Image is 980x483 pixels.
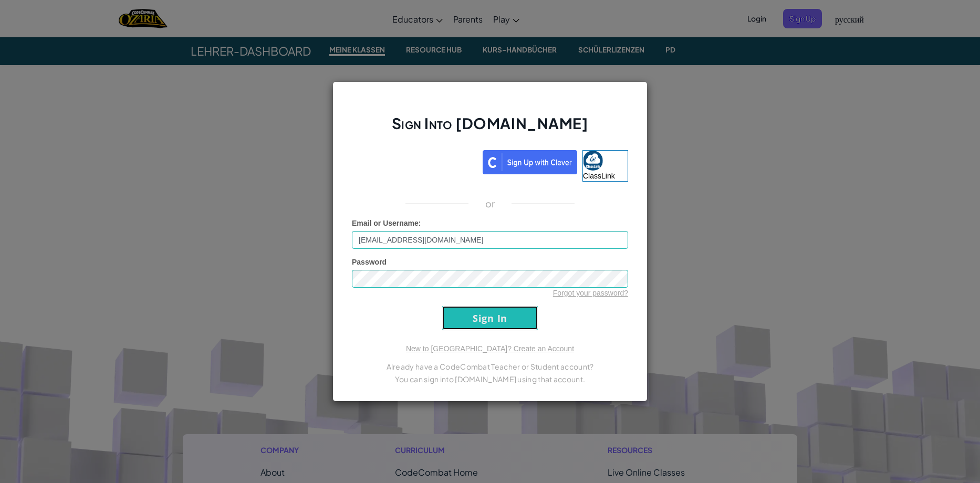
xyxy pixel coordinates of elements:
[352,218,421,228] label: :
[352,373,628,385] p: You can sign into [DOMAIN_NAME] using that account.
[352,219,419,227] span: Email or Username
[583,151,603,171] img: classlink-logo-small.png
[352,113,628,144] h2: Sign Into [DOMAIN_NAME]
[406,344,574,353] a: New to [GEOGRAPHIC_DATA]? Create an Account
[352,360,628,373] p: Already have a CodeCombat Teacher or Student account?
[442,306,538,330] input: Sign In
[485,197,495,210] p: or
[352,258,387,266] span: Password
[583,172,615,180] span: ClassLink
[483,150,577,174] img: clever_sso_button@2x.png
[553,289,628,297] a: Forgot your password?
[347,149,483,172] iframe: Кнопка "Войти с аккаунтом Google"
